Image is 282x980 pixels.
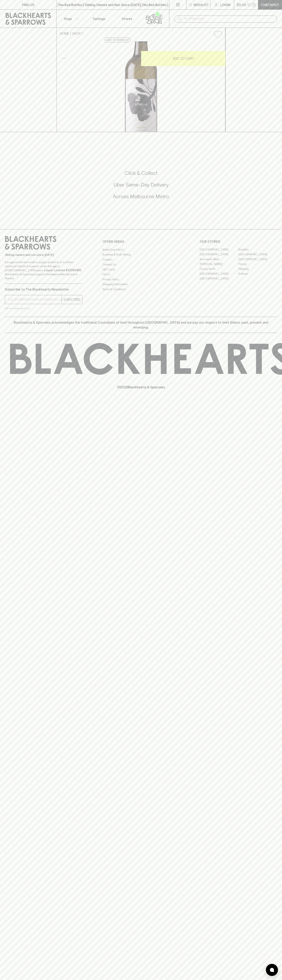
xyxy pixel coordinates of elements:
a: Contact Us [102,262,180,267]
button: Add to wishlist [104,38,131,42]
a: Tastings [85,10,113,28]
a: [GEOGRAPHIC_DATA] [200,276,238,281]
p: Wishlist [194,2,209,7]
p: SUBSCRIBE [63,297,80,302]
a: Bottle Drop FAQ's [102,247,180,252]
a: [GEOGRAPHIC_DATA] [238,257,277,262]
h5: Across Melbourne Metro [5,193,277,200]
p: Subscribe to The Blackhearts Newsletter [5,287,82,292]
a: Stores [113,10,141,28]
p: Tastings [92,16,105,21]
button: SUBSCRIBE [62,295,82,304]
h5: Click & Collect [5,170,277,176]
a: Gift Cards [102,267,180,272]
p: FIND US [22,2,34,7]
p: Shop [64,16,72,21]
p: It is against the law to sell or supply alcohol to, or to obtain alcohol on behalf of a person un... [5,260,82,280]
a: HOME [60,32,69,35]
p: $0.00 [237,2,246,7]
a: Prahran [238,271,277,276]
button: ADD TO CART [141,51,225,66]
p: OTHER AREAS [102,239,180,244]
img: 11213.png [57,41,225,132]
a: Brunswick West [200,257,238,262]
a: [GEOGRAPHIC_DATA] [238,252,277,257]
a: Shipping Information [102,282,180,287]
p: We will never spam you [5,306,82,310]
p: Login [220,2,230,7]
p: Sibling owned and run since [DATE] [5,253,82,257]
a: Geelong [238,267,277,271]
a: [PERSON_NAME] [200,262,238,267]
input: e.g. jane@blackheartsandsparrows.com.au [8,296,62,303]
div: Call to action block [5,154,277,221]
a: FAQ's [102,272,180,277]
p: 0 [253,4,255,6]
a: Terms & Conditions [102,287,180,292]
a: SHOP [72,32,81,35]
button: Add to wishlist [212,29,224,40]
a: Careers [102,257,180,262]
p: Blackhearts & Sparrows acknowledges the traditional Custodians of land throughout [GEOGRAPHIC_DAT... [8,320,274,330]
a: [GEOGRAPHIC_DATA] [200,247,238,252]
p: ADD TO CART [173,56,194,61]
p: OUR STORES [200,239,277,244]
img: bubble-icon [270,968,274,972]
a: Business & Bulk Gifting [102,252,180,257]
a: Fitzroy [238,262,277,267]
p: Stores [122,16,132,21]
a: [GEOGRAPHIC_DATA] [200,271,238,276]
strong: Liquor License #32064953 [44,269,81,272]
button: Shop [57,10,85,28]
p: Checkout [261,2,279,7]
a: [GEOGRAPHIC_DATA] [200,252,238,257]
a: Braddon [238,247,277,252]
h5: Uber Same-Day Delivery [5,181,277,188]
input: Try "Pinot noir" [184,16,274,22]
a: Privacy Policy [102,277,180,282]
a: Fitzroy North [200,267,238,271]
